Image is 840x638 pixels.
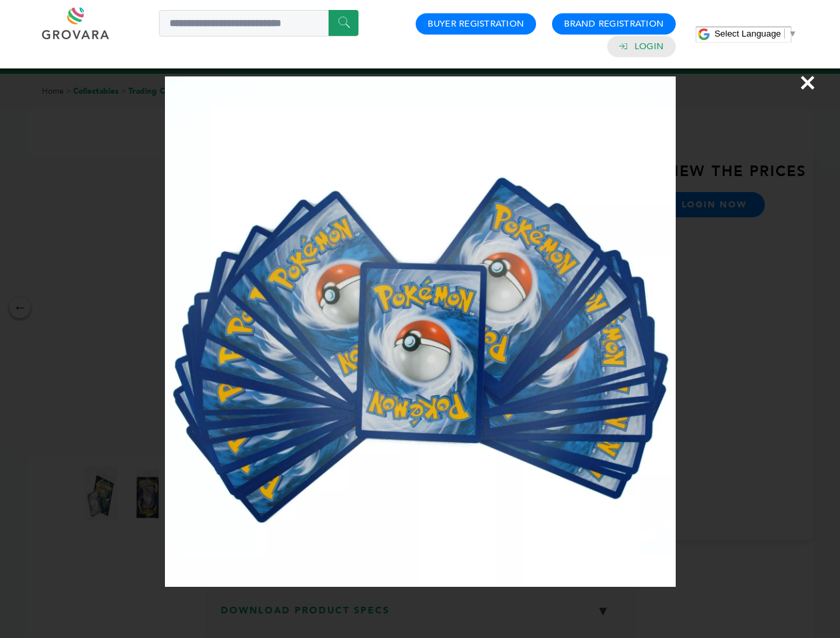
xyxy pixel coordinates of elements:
[634,41,664,53] a: Login
[428,18,524,30] a: Buyer Registration
[799,64,817,101] span: ×
[788,29,797,39] span: ▼
[165,76,676,587] img: Image Preview
[714,29,797,39] a: Select Language​
[159,10,358,37] input: Search a product or brand...
[714,29,781,39] span: Select Language
[564,18,664,30] a: Brand Registration
[784,29,785,39] span: ​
